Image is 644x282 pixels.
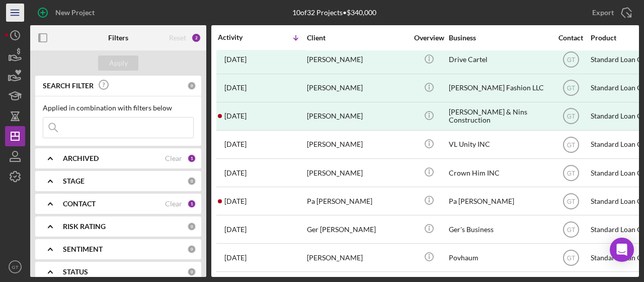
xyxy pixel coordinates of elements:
div: [PERSON_NAME] [307,46,408,73]
b: STAGE [63,177,85,185]
div: 10 of 32 Projects • $340,000 [292,9,376,17]
b: SEARCH FILTER [43,82,94,90]
text: GT [567,198,575,205]
div: [PERSON_NAME] [307,103,408,130]
div: 0 [187,222,196,231]
div: [PERSON_NAME] [307,131,408,158]
div: Reset [169,34,186,42]
div: [PERSON_NAME] & Nins Construction [449,103,549,130]
div: 2 [191,33,201,43]
div: [PERSON_NAME] Fashion LLC [449,75,549,101]
div: Export [592,3,614,23]
time: 2025-01-23 18:59 [224,225,247,234]
div: Business [449,34,549,42]
text: GT [567,254,575,261]
text: GT [567,85,575,92]
text: GT [567,170,575,177]
button: Apply [98,55,138,71]
div: 1 [187,154,196,163]
time: 2025-03-06 17:42 [224,55,247,64]
div: Overview [410,34,448,42]
div: Contact [552,34,590,42]
div: Apply [109,55,128,71]
time: 2025-02-24 22:58 [224,84,247,92]
div: 0 [187,267,196,276]
b: CONTACT [63,200,96,208]
div: [PERSON_NAME] [307,159,408,186]
div: Clear [165,200,182,208]
div: Clear [165,154,182,162]
div: Applied in combination with filters below [43,104,194,112]
b: ARCHIVED [63,154,99,162]
div: VL Unity INC [449,131,549,158]
div: 0 [187,245,196,254]
time: 2025-02-08 04:57 [224,169,247,177]
div: Crown Him INC [449,159,549,186]
b: SENTIMENT [63,245,103,253]
div: Povhaum [449,244,549,271]
button: Export [582,3,639,23]
time: 2025-02-10 16:05 [224,140,247,148]
div: Ger [PERSON_NAME] [307,216,408,243]
button: New Project [30,3,105,23]
time: 2025-02-14 16:54 [224,112,247,120]
button: GT [5,257,25,277]
div: [PERSON_NAME] [307,75,408,101]
b: Filters [108,34,128,42]
div: 0 [187,177,196,186]
div: Activity [218,33,262,41]
text: GT [567,226,575,233]
text: GT [567,57,575,64]
div: Open Intercom Messenger [610,238,634,262]
div: 0 [187,81,196,90]
div: Pa [PERSON_NAME] [449,188,549,214]
div: Client [307,34,408,42]
b: RISK RATING [63,222,106,231]
div: 1 [187,199,196,208]
div: New Project [55,3,95,23]
div: Drive Cartel [449,46,549,73]
time: 2025-01-21 22:24 [224,254,247,262]
div: Ger's Business [449,216,549,243]
b: STATUS [63,268,88,276]
time: 2025-01-23 21:19 [224,197,247,205]
text: GT [567,141,575,148]
div: [PERSON_NAME] [307,244,408,271]
text: GT [567,113,575,120]
div: Pa [PERSON_NAME] [307,188,408,214]
text: GT [12,264,18,270]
